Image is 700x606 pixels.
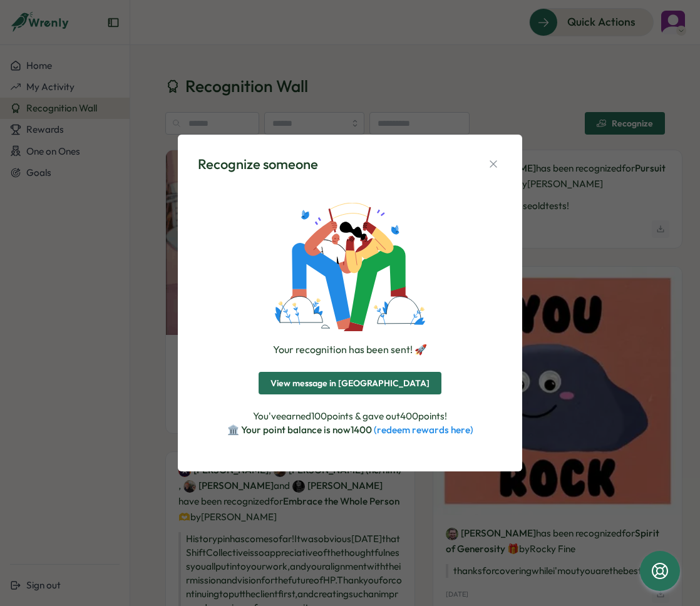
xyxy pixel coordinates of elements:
span: View message in [GEOGRAPHIC_DATA] [270,372,430,394]
button: View message in [GEOGRAPHIC_DATA] [259,372,441,394]
a: (redeem rewards here) [374,424,473,436]
div: Recognize someone [198,155,318,174]
p: You've earned 100 points & gave out 400 points! [227,409,473,423]
p: 🏛️ Your point balance is now 1400 [227,423,473,437]
div: Your recognition has been sent! 🚀 [273,342,427,357]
